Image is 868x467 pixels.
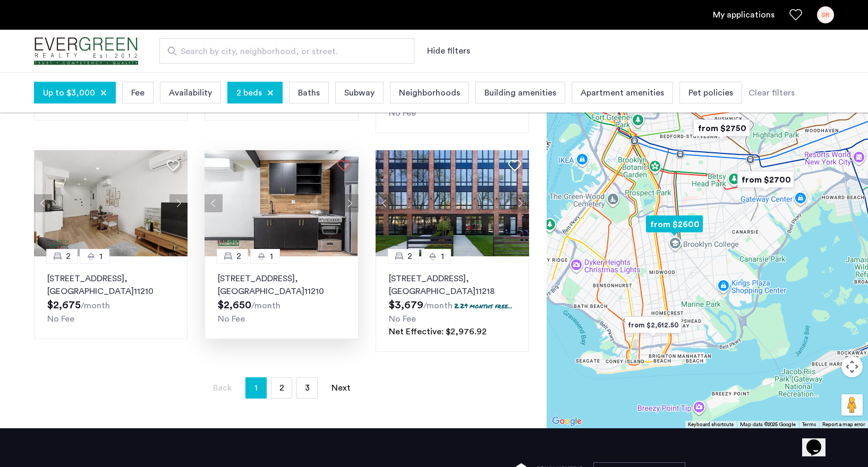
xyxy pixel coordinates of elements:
div: from $2,612.50 [620,313,686,337]
input: Apartment Search [159,38,414,64]
span: 2 [407,250,412,263]
button: Next apartment [341,194,359,212]
img: 3_638312012107233083.jpeg [376,150,530,256]
span: $2,650 [218,300,251,310]
img: Google [549,414,584,428]
div: Clear filters [748,87,795,99]
button: Previous apartment [205,194,223,212]
a: Next [330,378,352,398]
a: Favorites [789,8,802,21]
a: Terms [802,421,816,428]
span: Fee [131,87,144,99]
span: No Fee [47,315,74,323]
span: Search by city, neighborhood, or street. [181,45,385,58]
a: Cazamio logo [34,31,138,71]
span: 1 [254,379,258,396]
a: Open this area in Google Maps (opens a new window) [549,414,584,428]
span: $2,675 [47,300,81,310]
button: Previous apartment [34,194,52,212]
a: 21[STREET_ADDRESS], [GEOGRAPHIC_DATA]11210No Fee [205,256,358,339]
span: No Fee [389,315,416,323]
p: [STREET_ADDRESS] 11218 [389,272,516,298]
div: SR [817,6,834,23]
span: Net Effective: $2,976.92 [389,327,487,336]
iframe: chat widget [802,425,836,456]
span: Building amenities [484,87,556,99]
a: Report a map error [822,421,865,428]
button: Previous apartment [376,194,394,212]
img: 1998_638327356911517832.jpeg [205,150,359,256]
img: 1998_638367183787745698.jpeg [34,150,188,256]
p: 2.29 months free... [454,301,513,310]
span: 3 [305,384,310,392]
span: 1 [441,250,444,263]
span: Apartment amenities [581,87,664,99]
button: Show or hide filters [427,45,470,57]
a: 21[STREET_ADDRESS], [GEOGRAPHIC_DATA]112182.29 months free...No FeeNet Effective: $2,976.92 [376,256,529,352]
button: Map camera controls [841,356,863,377]
span: Back [213,384,232,392]
span: 2 [279,384,284,392]
a: My application [713,8,775,21]
span: Neighborhoods [399,87,460,99]
span: Baths [298,87,320,99]
span: 2 [236,250,241,263]
span: 2 beds [236,87,262,99]
p: [STREET_ADDRESS] 11210 [218,272,345,298]
button: Next apartment [169,194,188,212]
span: 1 [270,250,273,263]
a: 21[STREET_ADDRESS], [GEOGRAPHIC_DATA]11210No Fee [34,256,188,339]
button: Drag Pegman onto the map to open Street View [841,394,863,416]
div: from $2750 [689,116,754,140]
sub: /month [251,301,280,310]
span: 2 [66,250,71,263]
span: No Fee [389,109,416,117]
span: Map data ©2025 Google [740,422,796,427]
div: from $2700 [733,168,798,192]
span: Subway [344,87,375,99]
span: Up to $3,000 [43,87,95,99]
span: 1 [99,250,103,263]
button: Keyboard shortcuts [688,421,734,428]
span: No Fee [218,315,245,323]
span: $3,679 [389,300,423,310]
img: logo [34,31,138,71]
span: Availability [169,87,212,99]
sub: /month [81,301,110,310]
p: [STREET_ADDRESS] 11210 [47,272,174,298]
div: from $2600 [642,212,707,236]
span: Pet policies [688,87,733,99]
sub: /month [423,301,453,310]
button: Next apartment [511,194,529,212]
nav: Pagination [34,377,529,399]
